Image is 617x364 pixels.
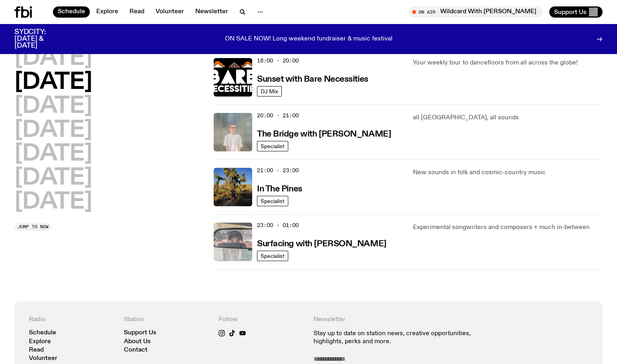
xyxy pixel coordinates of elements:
[14,119,92,142] button: [DATE]
[257,112,299,119] span: 20:00 - 21:00
[261,198,285,204] span: Specialist
[214,168,252,206] img: Johanna stands in the middle distance amongst a desert scene with large cacti and trees. She is w...
[14,47,92,70] button: [DATE]
[18,225,49,229] span: Jump to now
[413,58,603,68] p: Your weekly tour to dancefloors from all across the globe!
[124,339,151,345] a: About Us
[214,58,252,97] img: Bare Necessities
[225,36,392,43] p: ON SALE NOW! Long weekend fundraiser & music festival
[14,191,92,213] button: [DATE]
[413,113,603,123] p: all [GEOGRAPHIC_DATA], all sounds
[124,316,209,324] h4: Station
[257,185,302,193] h3: In The Pines
[554,8,587,16] span: Support Us
[29,316,114,324] h4: Radio
[257,238,386,248] a: Surfacing with [PERSON_NAME]
[14,143,92,165] button: [DATE]
[257,129,391,139] a: The Bridge with [PERSON_NAME]
[218,316,304,324] h4: Follow
[257,251,288,261] a: Specialist
[91,6,123,18] a: Explore
[124,330,156,336] a: Support Us
[413,168,603,177] p: New sounds in folk and cosmic-country music
[408,6,543,18] button: On AirWildcard With [PERSON_NAME]
[151,6,189,18] a: Volunteer
[257,240,386,248] h3: Surfacing with [PERSON_NAME]
[14,223,52,231] button: Jump to now
[261,253,285,259] span: Specialist
[125,6,149,18] a: Read
[29,347,44,353] a: Read
[257,86,282,97] a: DJ Mix
[257,75,368,84] h3: Sunset with Bare Necessities
[214,113,252,151] img: Mara stands in front of a frosted glass wall wearing a cream coloured t-shirt and black glasses. ...
[14,29,66,49] h3: SYDCITY: [DATE] & [DATE]
[257,167,299,174] span: 21:00 - 23:00
[257,196,288,206] a: Specialist
[257,57,299,64] span: 18:00 - 20:00
[29,356,57,362] a: Volunteer
[190,6,233,18] a: Newsletter
[257,130,391,139] h3: The Bridge with [PERSON_NAME]
[257,183,302,193] a: In The Pines
[261,143,285,149] span: Specialist
[53,6,90,18] a: Schedule
[261,88,278,94] span: DJ Mix
[257,141,288,151] a: Specialist
[29,339,51,345] a: Explore
[257,221,299,229] span: 23:00 - 01:00
[314,316,494,324] h4: Newsletter
[413,223,603,232] p: Experimental songwriters and composers + much in-between
[257,74,368,84] a: Sunset with Bare Necessities
[124,347,148,353] a: Contact
[14,71,92,94] button: [DATE]
[14,167,92,189] button: [DATE]
[549,6,603,18] button: Support Us
[314,330,494,345] p: Stay up to date on station news, creative opportunities, highlights, perks and more.
[14,95,92,118] button: [DATE]
[29,330,56,336] a: Schedule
